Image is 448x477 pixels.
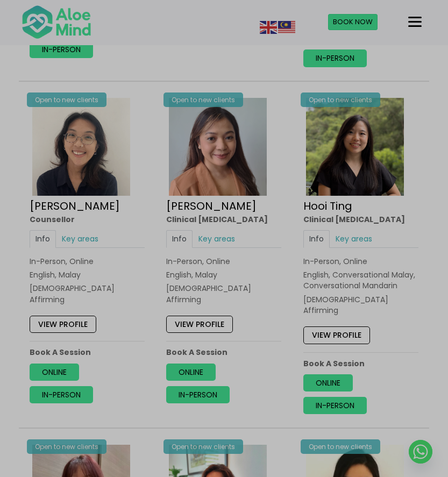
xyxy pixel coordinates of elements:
div: Clinical [MEDICAL_DATA] [303,214,418,225]
a: [PERSON_NAME] [166,198,257,213]
img: Hanna Clinical Psychologist [169,98,267,196]
a: English [260,22,278,32]
p: Book A Session [30,347,145,358]
a: [PERSON_NAME] [30,198,120,213]
div: [DEMOGRAPHIC_DATA] Affirming [303,294,418,316]
div: [DEMOGRAPHIC_DATA] Affirming [30,283,145,305]
p: English, Malay [30,269,145,280]
a: View profile [166,316,233,333]
div: [DEMOGRAPHIC_DATA] Affirming [166,283,281,305]
a: In-person [30,41,93,58]
div: Open to new clients [163,92,243,107]
div: Open to new clients [163,439,243,454]
div: In-Person, Online [30,256,145,267]
a: Whatsapp [409,440,432,464]
a: Hooi Ting [303,198,352,213]
a: Info [166,231,193,248]
a: Info [30,231,56,248]
a: Online [303,374,353,391]
a: Book Now [328,14,378,30]
a: View profile [30,316,96,333]
a: Key areas [56,231,104,248]
div: Open to new clients [301,439,380,454]
img: Emelyne Counsellor [32,98,130,196]
p: Book A Session [166,347,281,358]
a: View profile [303,326,370,344]
div: In-Person, Online [303,256,418,267]
div: Open to new clients [27,92,106,107]
div: Clinical [MEDICAL_DATA] [166,214,281,225]
img: ms [278,21,295,34]
div: Open to new clients [301,92,380,107]
a: Info [303,231,330,248]
p: English, Malay [166,269,281,280]
a: In-person [30,386,93,403]
div: Open to new clients [27,439,106,454]
a: In-person [166,386,230,403]
a: In-person [303,397,367,414]
span: Book Now [333,17,373,27]
p: English, Conversational Malay, Conversational Mandarin [303,269,418,291]
a: Key areas [193,231,241,248]
a: In-person [303,50,367,67]
a: Malay [278,22,296,32]
img: en [260,21,277,34]
img: Aloe mind Logo [22,4,91,40]
button: Menu [404,13,426,31]
div: Counsellor [30,214,145,225]
a: Online [166,364,216,381]
img: Hooi ting Clinical Psychologist [306,98,404,196]
p: Book A Session [303,358,418,369]
a: Online [30,364,79,381]
a: Key areas [330,231,378,248]
div: In-Person, Online [166,256,281,267]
